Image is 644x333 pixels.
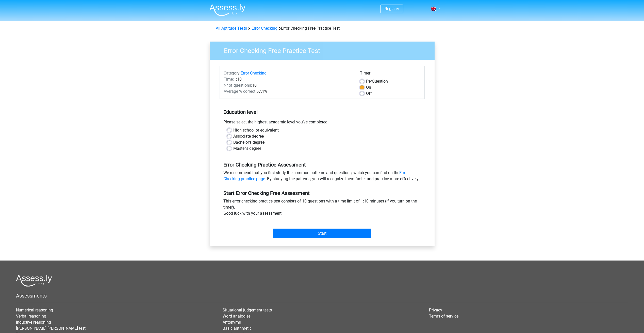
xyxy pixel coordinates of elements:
[16,275,52,287] img: Assessly logo
[223,326,252,331] a: Basic arithmetic
[223,107,421,117] h5: Education level
[223,190,421,196] h5: Start Error Checking Free Assessment
[223,170,408,181] a: Error Checking practice page
[220,88,356,95] div: 67.1%
[220,170,425,184] div: We recommend that you first study the common patterns and questions, which you can find on the . ...
[366,90,372,97] label: Off
[16,320,51,325] a: Inductive reasoning
[429,314,458,319] a: Terms of service
[218,45,431,55] h3: Error Checking Free Practice Test
[233,127,279,133] label: High school or equivalent
[220,76,356,82] div: 1:10
[233,139,265,145] label: Bachelor's degree
[223,320,241,325] a: Antonyms
[223,162,421,168] h5: Error Checking Practice Assessment
[224,71,241,76] span: Category:
[16,326,86,331] a: [PERSON_NAME] [PERSON_NAME] test
[16,314,46,319] a: Verbal reasoning
[223,308,272,312] a: Situational judgement tests
[220,82,356,88] div: 10
[273,229,371,238] input: Start
[16,308,53,312] a: Numerical reasoning
[360,70,421,78] div: Timer
[366,78,388,84] label: Question
[252,26,277,31] a: Error Checking
[214,25,431,31] div: Error Checking Free Practice Test
[16,293,628,299] h5: Assessments
[366,79,372,84] span: Per
[241,71,267,76] a: Error Checking
[220,198,425,218] div: This error checking practice test consists of 10 questions with a time limit of 1:10 minutes (if ...
[429,308,442,312] a: Privacy
[209,4,245,16] img: Assessly
[223,314,251,319] a: Word analogies
[233,145,261,152] label: Master's degree
[224,83,252,88] span: Nr of questions:
[224,89,256,94] span: Average % correct:
[220,119,425,127] div: Please select the highest academic level you’ve completed.
[233,133,264,139] label: Associate degree
[385,6,399,11] a: Register
[366,84,371,90] label: On
[216,26,247,31] a: All Aptitude Tests
[224,77,234,82] span: Time:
